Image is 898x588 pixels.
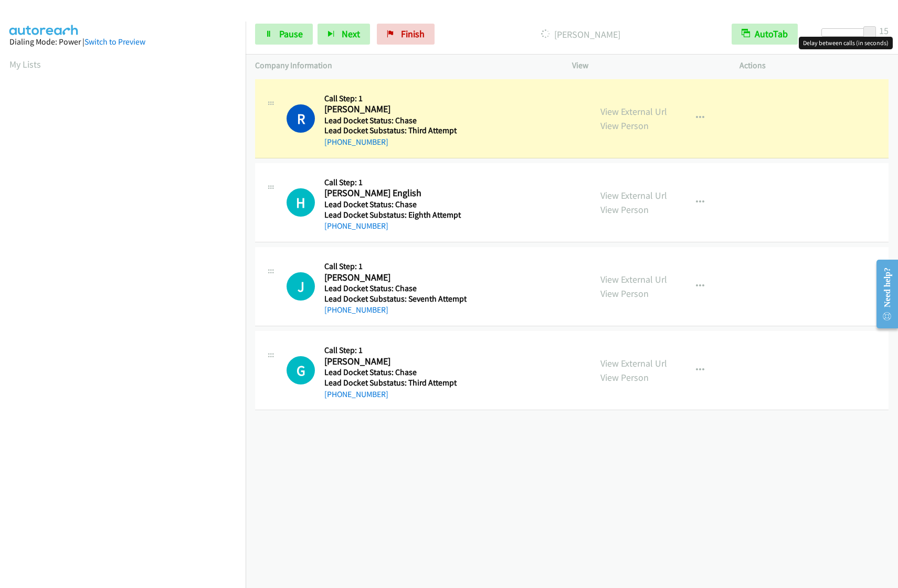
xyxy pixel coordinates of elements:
iframe: Dialpad [9,81,246,579]
div: Dialing Mode: Power | [9,36,236,48]
span: Pause [279,28,303,40]
p: View [572,59,721,72]
p: Company Information [255,59,553,72]
h5: Lead Docket Status: Chase [324,115,464,126]
h5: Call Step: 1 [324,345,464,356]
a: View External Url [600,105,667,117]
div: 15 [879,24,889,38]
h5: Lead Docket Status: Chase [324,199,464,210]
h5: Lead Docket Status: Chase [324,283,467,294]
h5: Call Step: 1 [324,93,464,104]
h5: Lead Docket Substatus: Eighth Attempt [324,210,464,220]
a: View Person [600,204,649,216]
a: [PHONE_NUMBER] [324,137,388,147]
h2: [PERSON_NAME] [324,103,464,115]
span: Finish [401,28,425,40]
a: My Lists [9,58,41,70]
button: AutoTab [732,24,798,45]
button: Next [318,24,370,45]
a: Switch to Preview [84,37,145,47]
a: [PHONE_NUMBER] [324,389,388,399]
a: View Person [600,371,649,383]
a: View External Url [600,273,667,285]
h5: Lead Docket Substatus: Seventh Attempt [324,294,467,304]
div: The call is yet to be attempted [287,356,315,384]
a: View External Url [600,189,667,201]
div: The call is yet to be attempted [287,272,315,301]
div: Delay between calls (in seconds) [799,37,893,49]
div: The call is yet to be attempted [287,188,315,217]
h1: J [287,272,315,301]
a: [PHONE_NUMBER] [324,305,388,315]
h2: [PERSON_NAME] [324,272,464,284]
h1: R [287,104,315,133]
h5: Call Step: 1 [324,177,464,188]
a: Finish [377,24,435,45]
a: View Person [600,287,649,300]
h5: Lead Docket Substatus: Third Attempt [324,125,464,136]
p: [PERSON_NAME] [449,27,713,41]
h1: H [287,188,315,217]
a: View Person [600,120,649,132]
a: Pause [255,24,313,45]
h2: [PERSON_NAME] [324,356,464,368]
span: Next [342,28,360,40]
h5: Call Step: 1 [324,261,467,272]
iframe: Resource Center [868,252,898,336]
a: [PHONE_NUMBER] [324,221,388,231]
p: Actions [739,59,889,72]
h1: G [287,356,315,384]
h5: Lead Docket Substatus: Third Attempt [324,378,464,388]
a: View External Url [600,357,667,369]
h5: Lead Docket Status: Chase [324,367,464,378]
h2: [PERSON_NAME] English [324,187,464,199]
